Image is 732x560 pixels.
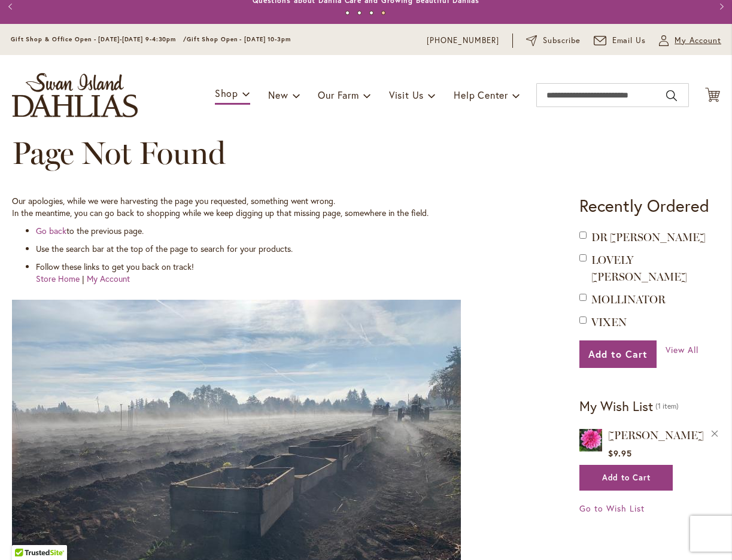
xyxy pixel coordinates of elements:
a: Subscribe [526,35,581,47]
span: 1 item [655,401,679,410]
span: Subscribe [543,35,581,47]
span: Help Center [454,89,508,101]
a: DR [PERSON_NAME] [591,231,706,244]
span: Email Us [612,35,646,47]
button: 1 of 4 [345,11,350,15]
a: [PHONE_NUMBER] [427,35,499,47]
iframe: Launch Accessibility Center [9,518,42,551]
span: Go to Wish List [579,503,645,514]
a: View All [666,344,698,356]
span: Gift Shop & Office Open - [DATE]-[DATE] 9-4:30pm / [11,35,187,43]
span: Our Farm [318,89,359,101]
a: Email Us [594,35,646,47]
strong: My Wish List [579,397,653,415]
a: MOLLINATOR [591,293,666,306]
span: Gift Shop Open - [DATE] 10-3pm [187,35,291,43]
span: Add to Cart [588,348,648,360]
button: My Account [659,35,721,47]
li: to the previous page. [36,225,573,237]
strong: Recently Ordered [579,194,709,217]
span: $9.95 [608,448,632,459]
button: 2 of 4 [357,11,362,15]
span: | [82,273,84,284]
a: Store Home [36,273,80,284]
button: Add to Cart [579,465,673,491]
a: Go back [36,225,66,236]
span: Add to Cart [602,473,651,483]
img: CHA CHING [579,427,602,454]
span: New [268,89,288,101]
a: CHA CHING [579,427,602,456]
a: VIXEN [591,316,627,329]
a: store logo [12,73,138,117]
button: 4 of 4 [381,11,385,15]
li: Use the search bar at the top of the page to search for your products. [36,243,573,255]
span: Visit Us [389,89,424,101]
span: My Account [675,35,721,47]
li: Follow these links to get you back on track! [36,261,573,285]
a: LOVELY [PERSON_NAME] [591,254,687,284]
a: My Account [87,273,130,284]
p: Our apologies, while we were harvesting the page you requested, something went wrong. In the mean... [12,195,573,219]
button: Add to Cart [579,340,657,368]
span: Shop [215,87,238,99]
span: Page Not Found [12,134,226,172]
button: 3 of 4 [369,11,373,15]
a: [PERSON_NAME] [608,429,704,442]
a: Go to Wish List [579,503,645,515]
